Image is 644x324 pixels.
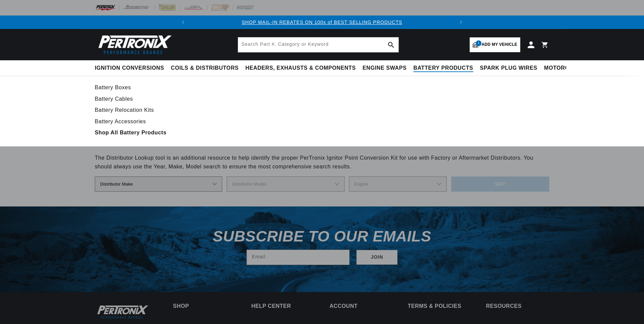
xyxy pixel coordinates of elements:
[95,304,149,320] img: Pertronix
[95,33,172,56] img: Pertronix
[247,250,349,265] input: Email
[251,304,314,309] summary: Help Center
[413,65,473,72] span: Battery Products
[544,65,584,72] span: Motorcycle
[384,37,399,52] button: search button
[410,60,476,76] summary: Battery Products
[95,105,549,115] a: Battery Relocation Kits
[95,65,164,72] span: Ignition Conversions
[95,60,168,76] summary: Ignition Conversions
[408,304,471,309] summary: Terms & policies
[356,250,398,265] button: Subscribe
[176,15,190,29] button: Translation missing: en.sections.announcements.previous_announcement
[541,60,588,76] summary: Motorcycle
[238,37,399,52] input: Search Part #, Category or Keyword
[329,304,392,309] summary: Account
[480,65,537,72] span: Spark Plug Wires
[190,19,455,26] div: Announcement
[173,304,236,309] summary: Shop
[486,304,549,309] summary: Resources
[95,117,549,126] a: Battery Accessories
[95,128,549,137] a: Shop All Battery Products
[95,130,167,135] strong: Shop All Battery Products
[242,20,402,25] a: SHOP MAIL-IN REBATES ON 100s of BEST SELLING PRODUCTS
[359,60,410,76] summary: Engine Swaps
[362,65,407,72] span: Engine Swaps
[190,19,455,26] div: 1 of 2
[95,154,549,171] div: The Distributor Lookup tool is an additional resource to help identify the proper PerTronix Ignit...
[481,41,517,48] span: Add my vehicle
[470,37,520,52] a: 1Add my vehicle
[245,65,356,72] span: Headers, Exhausts & Components
[242,60,359,76] summary: Headers, Exhausts & Components
[171,65,239,72] span: Coils & Distributors
[168,60,242,76] summary: Coils & Distributors
[95,83,549,92] a: Battery Boxes
[454,15,468,29] button: Translation missing: en.sections.announcements.next_announcement
[476,40,481,46] span: 1
[213,230,431,243] h3: Subscribe to our emails
[78,15,566,29] slideshow-component: Translation missing: en.sections.announcements.announcement_bar
[476,60,540,76] summary: Spark Plug Wires
[95,94,549,104] a: Battery Cables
